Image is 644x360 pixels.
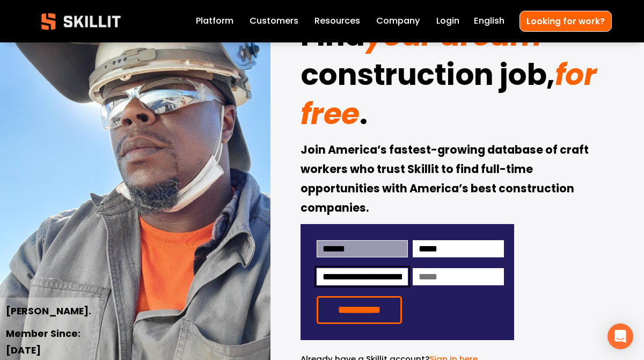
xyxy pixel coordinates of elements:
a: Login [436,14,459,29]
span: English [474,15,504,27]
strong: Find [301,13,365,63]
em: your dream [365,15,541,56]
strong: Join America’s fastest-growing database of craft workers who trust Skillit to find full-time oppo... [301,141,591,219]
strong: construction job, [301,52,555,103]
span: Resources [314,15,360,27]
em: for free [301,54,603,134]
strong: Member Since: [DATE] [6,326,83,359]
a: folder dropdown [314,14,360,29]
strong: . [360,91,367,142]
a: Platform [196,14,233,29]
strong: [PERSON_NAME]. [6,304,91,320]
a: Company [376,14,420,29]
a: Customers [250,14,298,29]
a: Looking for work? [519,11,612,32]
div: Open Intercom Messenger [608,323,633,349]
div: language picker [474,14,504,29]
img: Skillit [32,5,130,38]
